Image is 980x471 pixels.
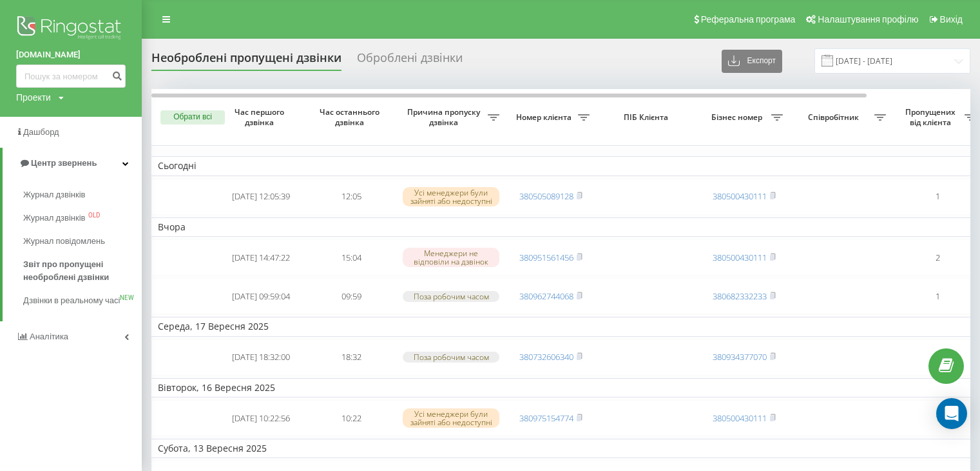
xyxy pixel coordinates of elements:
[713,290,767,302] a: 380682332233
[3,148,142,179] a: Центр звернень
[818,14,918,25] span: Налаштування профілю
[23,235,105,248] span: Журнал повідомлень
[23,212,85,225] span: Журнал дзвінків
[706,112,771,123] span: Бізнес номер
[403,248,499,267] div: Менеджери не відповіли на дзвінок
[306,239,396,276] td: 15:04
[403,291,499,302] div: Поза робочим часом
[23,188,85,201] span: Журнал дзвінків
[940,14,963,25] span: Вихід
[357,51,463,71] div: Оброблені дзвінки
[519,412,573,424] a: 380975154774
[403,408,499,428] div: Усі менеджери були зайняті або недоступні
[216,400,306,436] td: [DATE] 10:22:56
[23,289,142,312] a: Дзвінки в реальному часіNEW
[306,400,396,436] td: 10:22
[899,107,965,127] span: Пропущених від клієнта
[403,107,488,127] span: Причина пропуску дзвінка
[403,352,499,363] div: Поза робочим часом
[16,13,126,45] img: Ringostat logo
[607,112,688,123] span: ПІБ Клієнта
[23,206,142,230] a: Журнал дзвінківOLD
[16,48,126,61] a: [DOMAIN_NAME]
[713,351,767,363] a: 380934377070
[936,398,967,429] div: Open Intercom Messenger
[30,332,68,341] span: Аналiтика
[519,290,573,302] a: 380962744068
[216,339,306,376] td: [DATE] 18:32:00
[16,65,126,88] input: Пошук за номером
[316,107,386,127] span: Час останнього дзвінка
[701,14,796,25] span: Реферальна програма
[306,339,396,376] td: 18:32
[713,412,767,424] a: 380500430111
[151,51,341,71] div: Необроблені пропущені дзвінки
[306,278,396,314] td: 09:59
[23,230,142,253] a: Журнал повідомлень
[216,278,306,314] td: [DATE] 09:59:04
[31,158,97,168] span: Центр звернень
[216,179,306,215] td: [DATE] 12:05:39
[519,252,573,263] a: 380951561456
[519,190,573,202] a: 380505089128
[226,107,296,127] span: Час першого дзвінка
[16,91,51,104] div: Проекти
[713,252,767,263] a: 380500430111
[403,187,499,206] div: Усі менеджери були зайняті або недоступні
[306,179,396,215] td: 12:05
[23,258,135,284] span: Звіт про пропущені необроблені дзвінки
[796,112,874,123] span: Співробітник
[722,50,782,73] button: Експорт
[23,253,142,289] a: Звіт про пропущені необроблені дзвінки
[519,351,573,363] a: 380732606340
[23,294,120,307] span: Дзвінки в реальному часі
[160,110,225,125] button: Обрати всі
[23,127,59,137] span: Дашборд
[23,183,142,206] a: Журнал дзвінків
[216,239,306,276] td: [DATE] 14:47:22
[512,112,578,123] span: Номер клієнта
[713,190,767,202] a: 380500430111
